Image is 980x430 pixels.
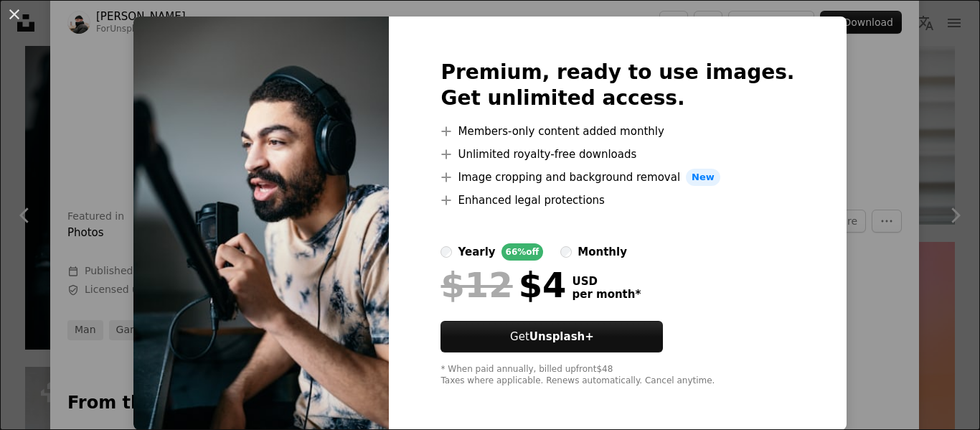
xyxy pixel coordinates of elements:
li: Unlimited royalty-free downloads [440,146,794,163]
li: Image cropping and background removal [440,169,794,186]
input: yearly66%off [440,246,452,258]
span: USD [572,275,641,288]
div: 66% off [501,243,544,261]
strong: Unsplash+ [529,330,594,343]
div: $4 [440,266,566,304]
li: Enhanced legal protections [440,192,794,209]
h2: Premium, ready to use images. Get unlimited access. [440,60,794,111]
li: Members-only content added monthly [440,123,794,140]
div: * When paid annually, billed upfront $48 Taxes where applicable. Renews automatically. Cancel any... [440,364,794,387]
input: monthly [560,246,572,258]
img: premium_photo-1679966786057-4a5b25d21ef2 [133,17,389,430]
span: $12 [440,266,512,304]
button: GetUnsplash+ [440,321,663,352]
span: New [686,169,720,186]
div: yearly [458,243,495,261]
span: per month * [572,288,641,301]
div: monthly [578,243,627,261]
